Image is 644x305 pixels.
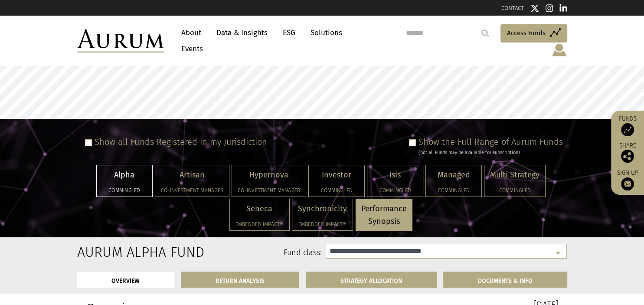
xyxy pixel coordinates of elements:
p: Multi Strategy [490,169,539,181]
h2: Aurum Alpha Fund [77,244,148,260]
h5: Embedded Impact® [235,222,284,227]
img: Sign up to our newsletter [621,177,634,190]
h5: Embedded Impact® [298,222,347,227]
a: DOCUMENTS & INFO [443,272,567,288]
a: Access Funds [500,24,567,43]
img: Share this post [621,150,634,163]
label: Show the Full Range of Aurum Funds [418,137,563,147]
h5: Commingled [102,188,147,193]
h5: Commingled [432,188,476,193]
a: Data & Insights [212,25,272,41]
input: Submit [477,25,494,42]
h5: Commingled [314,188,359,193]
a: Sign up [615,169,640,190]
p: Isis [373,169,417,181]
h5: Commingled [490,188,539,193]
a: STRATEGY ALLOCATION [306,272,437,288]
div: (not all Funds may be available for subscription) [418,149,563,157]
div: Share [615,143,640,163]
p: Investor [314,169,359,181]
a: CONTACT [501,5,524,11]
p: Synchronicity [298,203,347,215]
p: Performance Synopsis [361,203,407,228]
h5: Co-investment Manager [238,188,300,193]
a: Solutions [306,25,347,41]
label: Fund class: [161,247,322,259]
p: Alpha [102,169,147,181]
h5: Commingled [373,188,417,193]
img: account-icon.svg [551,43,567,57]
span: Access Funds [507,28,546,38]
label: Show all Funds Registered in my Jurisdiction [95,137,267,147]
h5: Co-investment Manager [161,188,223,193]
img: Linkedin icon [559,4,567,13]
a: ESG [278,25,300,41]
a: Events [177,41,203,57]
p: Hypernova [238,169,300,181]
img: Instagram icon [546,4,553,13]
a: RETURN ANALYSIS [181,272,299,288]
img: Twitter icon [530,4,539,13]
p: Seneca [235,203,284,215]
a: Funds [615,115,640,136]
a: About [177,25,206,41]
img: Access Funds [621,123,634,136]
p: Artisan [161,169,223,181]
img: Aurum [77,29,164,52]
p: Managed [432,169,476,181]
